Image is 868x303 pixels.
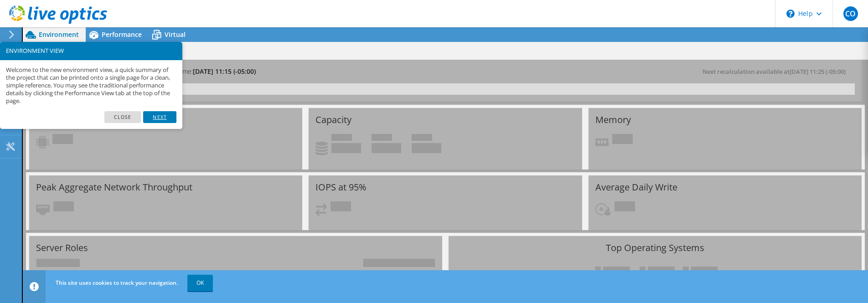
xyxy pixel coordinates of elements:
[6,48,176,54] h3: ENVIRONMENT VIEW
[165,30,186,39] span: Virtual
[615,201,635,214] span: Pending
[104,111,141,123] a: Close
[786,10,795,18] svg: \n
[39,30,79,39] span: Environment
[412,134,432,143] span: Total
[143,111,176,123] a: Next
[331,134,352,143] span: Used
[53,201,74,214] span: Pending
[102,30,142,39] span: Performance
[843,6,858,21] span: CO
[331,143,361,153] h4: 0 GiB
[52,134,73,146] span: Pending
[612,134,633,146] span: Pending
[412,143,441,153] h4: 0 GiB
[187,275,213,291] a: OK
[6,66,176,105] p: Welcome to the new environment view, a quick summary of the project that can be printed onto a si...
[331,201,351,214] span: Pending
[372,143,401,153] h4: 0 GiB
[372,134,392,143] span: Free
[56,279,178,287] span: This site uses cookies to track your navigation.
